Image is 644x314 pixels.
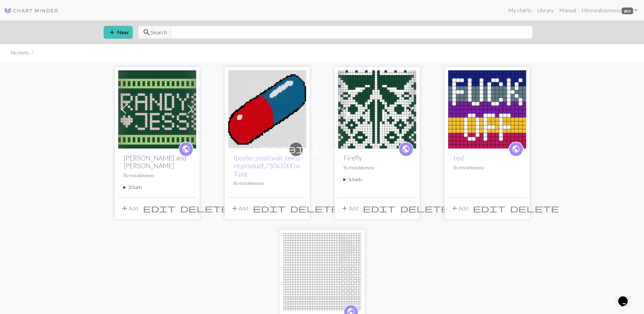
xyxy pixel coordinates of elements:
[143,204,176,212] i: Edit
[253,204,286,212] i: Edit
[182,142,190,156] i: public
[151,28,167,36] span: Search
[118,105,196,112] a: Randy and Jess
[448,202,471,215] button: Add
[251,202,288,215] button: Edit
[363,204,395,212] i: Edit
[234,180,301,187] p: By roseaboveyou
[234,154,300,177] a: fposter,small,wall_texture,product,750x1000.u3.jpg
[622,7,633,14] span: pro
[254,142,338,156] i: private
[11,50,29,56] li: My charts
[402,144,410,154] span: public
[361,202,398,215] button: Edit
[108,28,116,37] span: add
[512,142,520,156] i: public
[104,26,133,39] button: New
[143,28,151,37] span: search
[228,105,306,112] a: Pill
[454,154,464,162] a: text
[505,3,534,17] a: My charts
[228,202,251,215] button: Add
[121,204,129,213] span: add
[338,105,416,112] a: Firefly (body size 8, 22.5 st/4in)
[124,154,191,170] h2: [PERSON_NAME] and [PERSON_NAME]
[450,204,459,213] span: add
[341,204,349,213] span: add
[454,164,521,171] p: By roseaboveyou
[180,204,229,213] span: delete
[473,204,505,213] span: edit
[179,142,194,157] a: public
[402,142,410,156] i: public
[118,202,141,215] button: Add
[448,70,526,149] img: FO
[471,202,508,215] button: Edit
[254,144,338,154] span: visibility
[228,70,306,149] img: Pill
[473,204,505,212] i: Edit
[288,202,342,215] button: Delete
[510,204,559,213] span: delete
[178,202,232,215] button: Delete
[400,204,449,213] span: delete
[399,142,413,157] a: public
[143,204,176,213] span: edit
[338,70,416,149] img: Firefly (body size 8, 22.5 st/4in)
[398,202,452,215] button: Delete
[338,202,361,215] button: Add
[231,204,239,213] span: add
[290,204,339,213] span: delete
[344,164,411,171] p: By roseaboveyou
[344,154,411,162] h2: Firefly
[512,144,520,154] span: public
[283,233,361,311] img: Xmas dad scarf
[124,184,191,191] summary: 2charts
[363,204,395,213] span: edit
[615,287,637,307] iframe: chat widget
[556,3,579,17] a: Manual
[448,105,526,112] a: FO
[534,3,556,17] a: Library
[118,70,196,149] img: Randy and Jess
[141,202,178,215] button: Edit
[283,268,361,275] a: Xmas dad scarf
[579,3,640,17] a: Hiroseaboveyou pro
[344,176,411,183] summary: 5charts
[182,144,190,154] span: public
[509,142,523,157] a: public
[253,204,286,213] span: edit
[4,6,58,15] img: Logo
[124,172,191,179] p: By roseaboveyou
[508,202,562,215] button: Delete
